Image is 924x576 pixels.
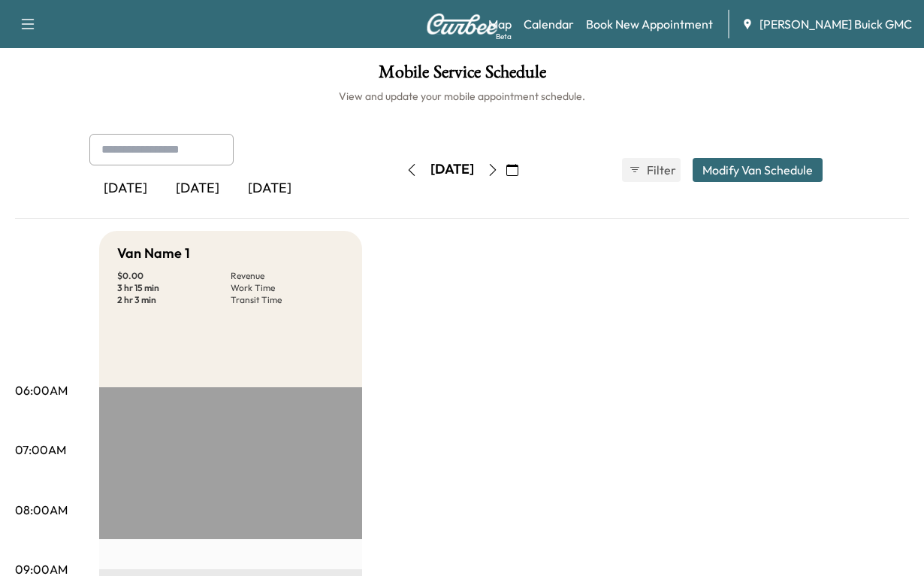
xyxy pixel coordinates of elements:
[117,243,190,264] h5: Van Name 1
[622,158,681,182] button: Filter
[426,14,498,35] img: Curbee Logo
[524,15,574,33] a: Calendar
[496,31,512,42] div: Beta
[693,158,823,182] button: Modify Van Schedule
[15,381,68,399] p: 06:00AM
[488,15,512,33] a: MapBeta
[117,270,231,282] p: $ 0.00
[117,294,231,306] p: 2 hr 3 min
[162,171,234,206] div: [DATE]
[15,441,66,459] p: 07:00AM
[430,160,474,179] div: [DATE]
[117,282,231,294] p: 3 hr 15 min
[15,501,68,519] p: 08:00AM
[231,282,344,294] p: Work Time
[647,161,674,179] span: Filter
[231,270,344,282] p: Revenue
[15,89,909,104] h6: View and update your mobile appointment schedule.
[586,15,713,33] a: Book New Appointment
[231,294,344,306] p: Transit Time
[759,15,912,33] span: [PERSON_NAME] Buick GMC
[89,171,162,206] div: [DATE]
[234,171,306,206] div: [DATE]
[15,63,909,89] h1: Mobile Service Schedule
